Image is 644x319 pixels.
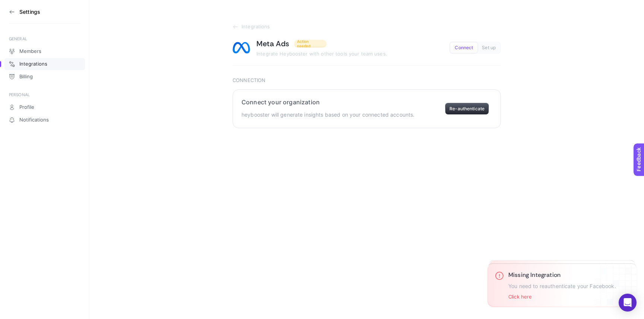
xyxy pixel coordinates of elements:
[4,71,85,83] a: Billing
[9,36,80,42] div: GENERAL
[4,45,85,57] a: Members
[508,294,532,300] button: Click here
[19,9,40,15] h3: Settings
[450,42,477,53] button: Connect
[455,45,473,51] span: Connect
[4,2,28,8] span: Feedback
[477,42,500,53] button: Set up
[19,61,47,67] span: Integrations
[19,117,49,123] span: Notifications
[19,74,33,80] span: Billing
[9,92,80,98] div: PERSONAL
[256,51,387,57] span: Integrate Heybooster with other tools your team uses.
[241,110,414,119] p: heybooster will generate insights based on your connected accounts.
[233,24,501,30] a: Integrations
[619,294,637,312] div: Open Intercom Messenger
[4,114,85,126] a: Notifications
[19,104,34,110] span: Profile
[241,24,270,30] span: Integrations
[4,101,85,113] a: Profile
[445,103,489,115] button: Re-authenticate
[508,283,616,289] p: You need to reauthenticate your Facebook.
[508,271,616,279] h3: Missing Integration
[4,58,85,70] a: Integrations
[233,78,501,83] h3: Connection
[256,39,290,48] h1: Meta Ads
[241,98,414,106] h2: Connect your organization
[482,45,496,51] span: Set up
[19,48,41,54] span: Members
[297,39,323,48] span: Action needed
